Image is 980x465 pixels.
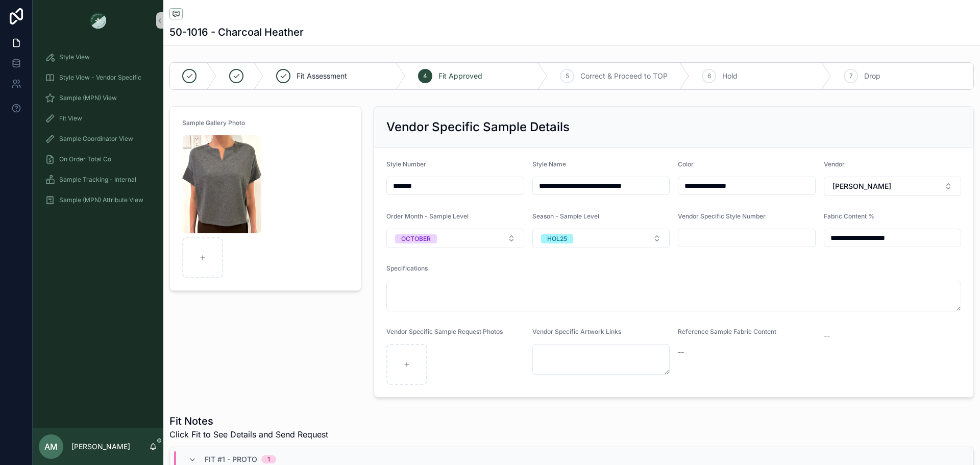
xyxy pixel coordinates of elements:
a: Sample Coordinator View [39,130,157,148]
span: Style View - Vendor Specific [59,74,141,82]
h1: Fit Notes [169,414,328,428]
span: Correct & Proceed to TOP [580,71,668,81]
span: 4 [423,72,427,80]
span: Sample Coordinator View [59,135,133,143]
span: [PERSON_NAME] [832,181,891,191]
span: Fabric Content % [824,212,874,220]
span: Sample (MPN) Attribute View [59,196,143,204]
span: Style Number [386,160,426,168]
h2: Vendor Specific Sample Details [386,119,570,135]
span: -- [824,331,830,341]
img: App logo [90,12,106,29]
a: Fit View [39,109,157,128]
span: Vendor [824,160,845,168]
span: Vendor Specific Sample Request Photos [386,328,503,335]
span: Specifications [386,264,428,272]
span: 6 [707,72,711,80]
span: Style View [59,53,90,61]
img: Screenshot-2025-08-05-170537.png [182,135,261,233]
span: Fit Assessment [297,71,347,81]
span: 5 [566,72,569,80]
div: 1 [267,455,270,463]
span: -- [678,347,684,357]
a: Sample (MPN) View [39,89,157,107]
a: Style View [39,48,157,66]
span: Style Name [532,160,566,168]
a: Sample (MPN) Attribute View [39,191,157,209]
span: Drop [864,71,880,81]
span: Sample Tracking - Internal [59,176,136,184]
span: Click Fit to See Details and Send Request [169,428,328,440]
div: OCTOBER [401,234,431,243]
span: Vendor Specific Artwork Links [532,328,621,335]
button: Select Button [824,177,962,196]
a: On Order Total Co [39,150,157,168]
div: HOL25 [547,234,567,243]
span: Reference Sample Fabric Content [678,328,776,335]
span: Fit View [59,114,82,123]
span: Fit #1 - Proto [205,454,257,464]
span: 7 [849,72,853,80]
button: Select Button [386,229,524,248]
span: Fit Approved [438,71,482,81]
span: Hold [722,71,738,81]
span: Color [678,160,694,168]
span: On Order Total Co [59,155,111,163]
button: Select Button [532,229,670,248]
span: Season - Sample Level [532,212,599,220]
h1: 50-1016 - Charcoal Heather [169,25,304,39]
p: [PERSON_NAME] [71,442,130,452]
span: Vendor Specific Style Number [678,212,766,220]
span: AM [44,440,58,453]
span: Sample Gallery Photo [182,119,245,127]
div: scrollable content [33,41,163,223]
span: Order Month - Sample Level [386,212,469,220]
span: Sample (MPN) View [59,94,117,102]
a: Style View - Vendor Specific [39,68,157,87]
a: Sample Tracking - Internal [39,170,157,189]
